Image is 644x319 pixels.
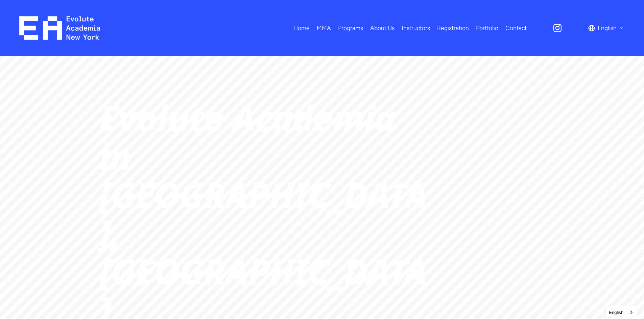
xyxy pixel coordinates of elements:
[605,306,637,319] a: English
[505,22,527,34] a: Contact
[605,306,637,319] aside: Language selected: English
[317,22,331,34] a: folder dropdown
[552,23,563,33] a: Instagram
[437,22,469,34] a: Registration
[338,22,363,34] a: folder dropdown
[370,22,395,34] a: About Us
[598,23,617,33] span: English
[402,22,430,34] a: Instructors
[293,22,310,34] a: Home
[588,22,625,34] div: language picker
[317,23,331,33] span: MMA
[338,23,363,33] span: Programs
[476,22,498,34] a: Portfolio
[19,16,100,40] img: EA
